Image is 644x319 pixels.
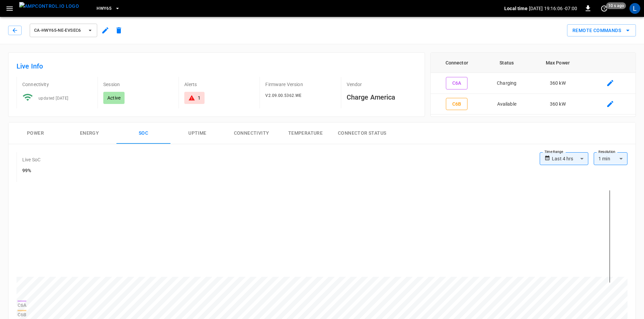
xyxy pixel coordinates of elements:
p: [DATE] 19:16:06 -07:00 [529,5,577,12]
th: Status [483,53,531,73]
div: profile-icon [629,3,640,14]
button: Uptime [170,123,224,144]
button: Energy [62,123,116,144]
span: V2.09.00.5362.WE [265,93,301,98]
td: 360 kW [531,94,585,115]
button: set refresh interval [599,3,610,14]
td: 360 kW [531,73,585,94]
button: Power [8,123,62,144]
img: ampcontrol.io logo [19,2,79,10]
h6: Live Info [17,61,417,72]
button: Connectivity [224,123,278,144]
p: Alerts [184,81,254,88]
span: 10 s ago [606,2,626,9]
button: SOC [116,123,170,144]
span: ca-hwy65-ne-evseC6 [34,27,84,34]
td: Charging [483,73,531,94]
p: Local time [504,5,528,12]
button: C6A [446,77,467,89]
span: updated [DATE] [38,96,69,101]
button: ca-hwy65-ne-evseC6 [30,24,97,37]
button: Remote Commands [567,24,636,37]
p: Active [107,95,120,101]
p: Connectivity [22,81,92,88]
button: C6B [446,98,467,110]
h6: Charge America [347,92,417,103]
p: Live SoC [22,156,41,163]
label: Resolution [598,149,615,155]
div: remote commands options [567,24,636,37]
p: Firmware Version [265,81,335,88]
th: Connector [431,53,483,73]
p: Session [103,81,173,88]
label: Time Range [544,149,563,155]
table: connector table [431,53,636,114]
h6: 99% [22,167,41,175]
div: Last 4 hrs [552,152,588,165]
p: Vendor [347,81,417,88]
button: Temperature [278,123,332,144]
th: Max Power [531,53,585,73]
div: 1 min [594,152,627,165]
button: HWY65 [94,2,123,15]
span: HWY65 [97,5,111,12]
td: Available [483,94,531,115]
div: 1 [198,95,200,101]
button: Connector Status [332,123,392,144]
